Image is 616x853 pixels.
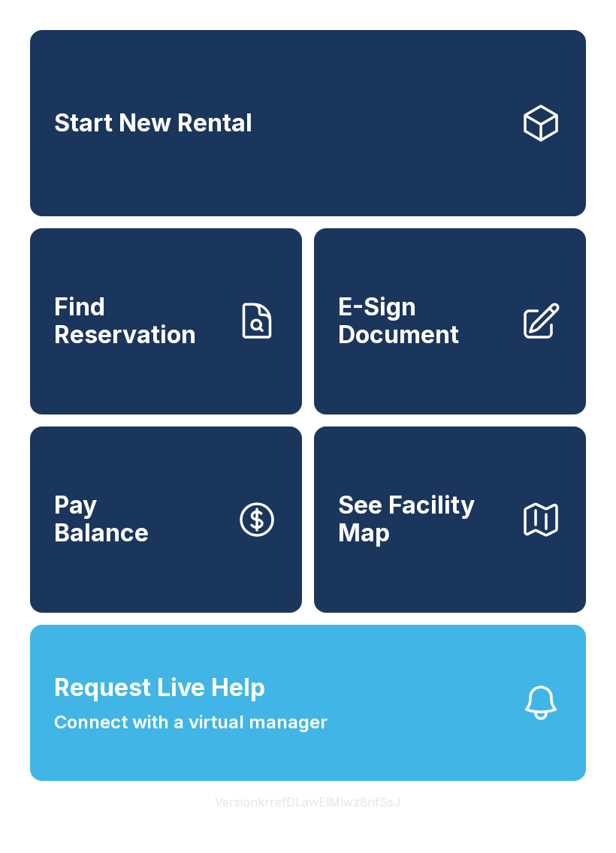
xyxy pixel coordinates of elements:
button: PayBalance [30,426,302,613]
span: E-Sign Document [338,294,508,348]
button: Request Live HelpConnect with a virtual manager [30,625,586,781]
span: Find Reservation [54,294,224,348]
span: See Facility Map [338,492,508,547]
span: Connect with a virtual manager [54,709,328,736]
a: Find Reservation [30,228,302,414]
button: VersionkrrefDLawElMlwz8nfSsJ [203,781,413,823]
a: Start New Rental [30,30,586,216]
a: E-Sign Document [314,228,586,414]
span: Request Live Help [54,670,265,706]
span: Start New Rental [54,110,252,137]
button: See Facility Map [314,426,586,613]
span: Pay Balance [54,492,149,547]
